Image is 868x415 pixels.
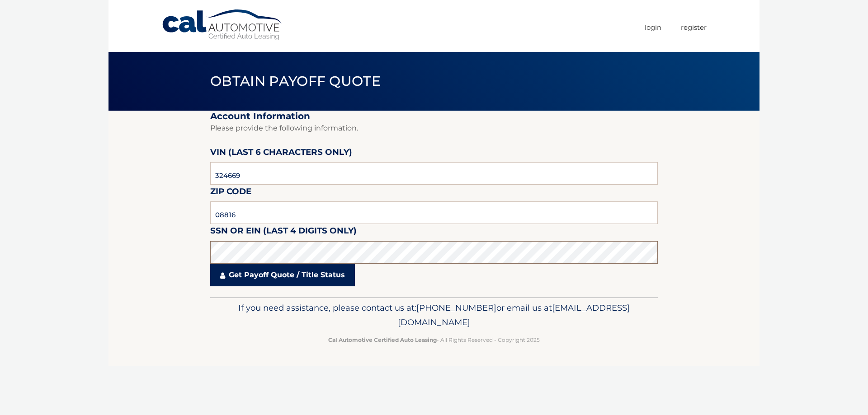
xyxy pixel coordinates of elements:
[210,264,355,286] a: Get Payoff Quote / Title Status
[210,224,357,241] label: SSN or EIN (last 4 digits only)
[216,301,652,330] p: If you need assistance, please contact us at: or email us at
[161,9,283,41] a: Cal Automotive
[216,335,652,345] p: - All Rights Reserved - Copyright 2025
[210,185,251,201] label: Zip Code
[210,73,381,89] span: Obtain Payoff Quote
[210,111,658,122] h2: Account Information
[210,122,658,135] p: Please provide the following information.
[416,303,496,313] span: [PHONE_NUMBER]
[645,20,661,35] a: Login
[681,20,707,35] a: Register
[210,145,352,162] label: VIN (last 6 characters only)
[328,336,437,343] strong: Cal Automotive Certified Auto Leasing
